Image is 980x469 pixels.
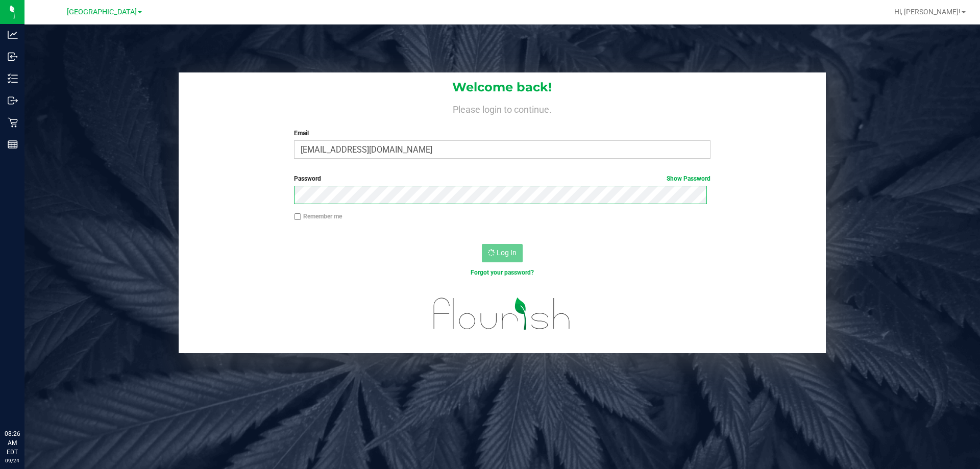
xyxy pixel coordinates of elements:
[8,73,18,84] inline-svg: Inventory
[5,457,20,464] p: 09/24
[471,269,534,276] a: Forgot your password?
[179,102,826,114] h4: Please login to continue.
[5,429,20,457] p: 08:26 AM EDT
[8,117,18,128] inline-svg: Retail
[482,244,523,262] button: Log In
[294,129,710,138] label: Email
[894,8,961,16] span: Hi, [PERSON_NAME]!
[8,139,18,150] inline-svg: Reports
[8,30,18,40] inline-svg: Analytics
[497,249,517,257] span: Log In
[179,81,826,94] h1: Welcome back!
[294,212,342,221] label: Remember me
[294,175,321,182] span: Password
[667,175,710,182] a: Show Password
[294,213,301,220] input: Remember me
[8,95,18,106] inline-svg: Outbound
[8,52,18,62] inline-svg: Inbound
[421,288,583,340] img: flourish_logo.svg
[67,8,137,16] span: [GEOGRAPHIC_DATA]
